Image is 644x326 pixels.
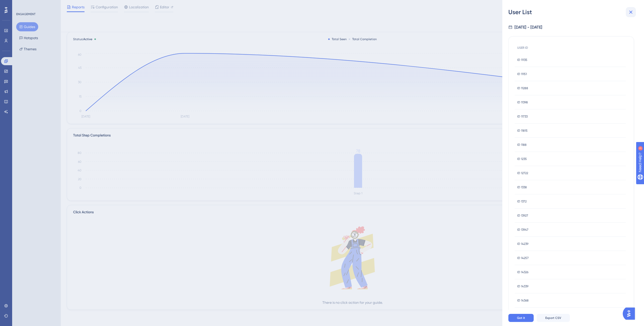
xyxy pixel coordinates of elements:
span: ID 13947 [517,228,528,232]
span: Export CSV [545,316,561,320]
span: ID 13927 [517,214,528,218]
span: ID 1235 [517,157,527,161]
span: Got it [517,316,525,320]
span: ID 12722 [517,171,528,175]
div: [DATE] - [DATE] [514,24,542,30]
div: 3 [35,3,37,7]
button: Got it [508,314,534,322]
div: User List [508,8,638,16]
span: ID 11151 [517,72,527,76]
span: Need Help? [12,1,32,7]
span: ID 14339 [517,284,528,288]
span: ID 11733 [517,114,528,119]
span: ID 1372 [517,199,527,203]
span: ID 14326 [517,270,528,274]
span: ID 14368 [517,298,529,302]
span: ID 11398 [517,100,528,104]
span: ID 11288 [517,86,528,90]
span: USER ID [517,46,528,50]
span: ID 14257 [517,256,529,260]
span: ID 1338 [517,185,527,189]
iframe: UserGuiding AI Assistant Launcher [623,306,638,321]
button: Export CSV [537,314,570,322]
span: ID 11815 [517,129,528,133]
span: ID 14239 [517,242,528,246]
span: ID 1188 [517,143,527,147]
span: ID 11135 [517,58,527,62]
